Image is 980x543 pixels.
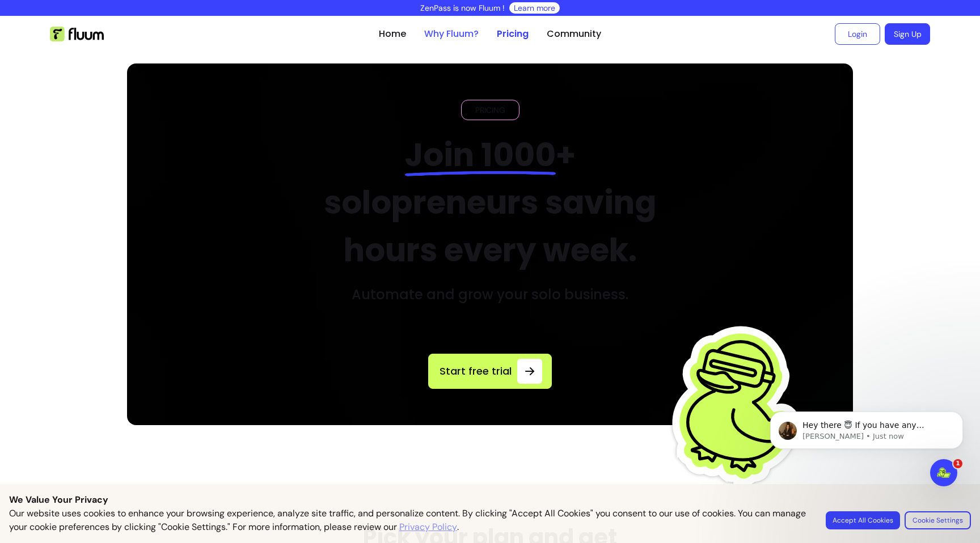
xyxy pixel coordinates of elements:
[826,511,900,529] button: Accept All Cookies
[669,306,810,504] img: Fluum Duck sticker
[424,27,479,41] a: Why Fluum?
[835,23,880,45] a: Login
[428,354,552,389] a: Start free trial
[405,133,556,177] span: Join 1000
[497,27,529,41] a: Pricing
[514,2,555,14] a: Learn more
[9,507,812,534] p: Our website uses cookies to enhance your browsing experience, analyze site traffic, and personali...
[379,27,406,41] a: Home
[298,131,682,274] h2: + solopreneurs saving hours every week.
[930,459,957,486] iframe: Intercom live chat
[905,511,971,529] button: Cookie Settings
[420,2,505,14] p: ZenPass is now Fluum !
[438,363,513,379] span: Start free trial
[547,27,601,41] a: Community
[9,493,971,507] p: We Value Your Privacy
[753,388,980,512] iframe: Intercom notifications message
[953,459,962,468] span: 1
[50,27,104,41] img: Fluum Logo
[399,520,457,534] a: Privacy Policy
[471,104,510,116] span: PRICING
[885,23,930,45] a: Sign Up
[352,286,628,304] h3: Automate and grow your solo business.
